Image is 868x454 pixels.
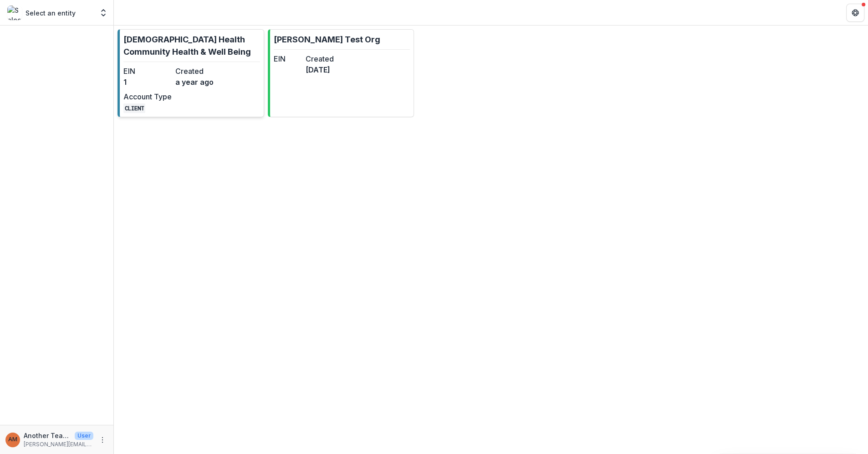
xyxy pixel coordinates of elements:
[175,66,224,77] dt: Created
[117,29,264,117] a: [DEMOGRAPHIC_DATA] Health Community Health & Well BeingEIN1Createda year agoAccount TypeCLIENT
[123,77,172,88] dd: 1
[274,53,302,64] dt: EIN
[24,440,93,449] p: [PERSON_NAME][EMAIL_ADDRESS][PERSON_NAME][DOMAIN_NAME]
[123,66,172,77] dt: EIN
[175,77,224,88] dd: a year ago
[123,91,172,102] dt: Account Type
[306,53,334,64] dt: Created
[75,432,93,440] p: User
[97,434,108,445] button: More
[8,437,17,443] div: Another Team member
[26,8,76,18] p: Select an entity
[268,29,414,117] a: [PERSON_NAME] Test OrgEINCreated[DATE]
[7,5,22,20] img: Select an entity
[24,431,71,440] p: Another Team member
[306,64,334,75] dd: [DATE]
[97,4,110,22] button: Open entity switcher
[846,4,864,22] button: Get Help
[123,33,260,58] p: [DEMOGRAPHIC_DATA] Health Community Health & Well Being
[274,33,380,46] p: [PERSON_NAME] Test Org
[123,103,145,113] code: CLIENT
